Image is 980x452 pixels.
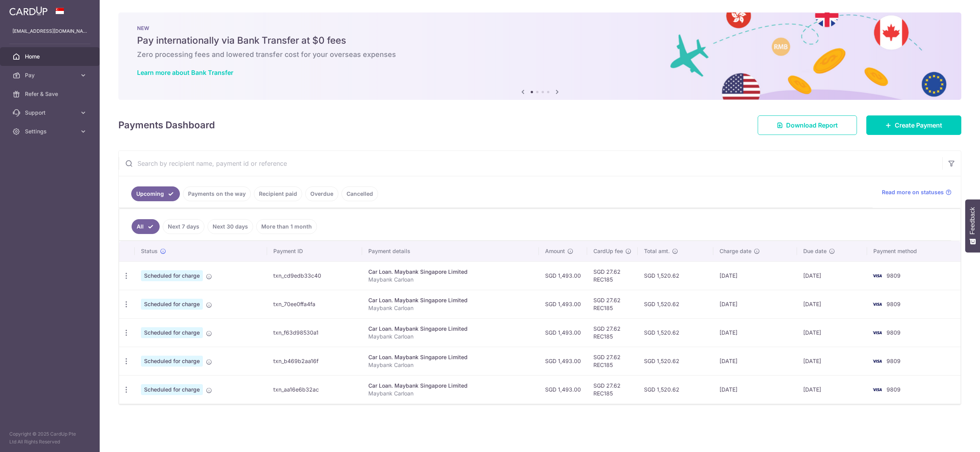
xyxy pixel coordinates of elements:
span: Total amt. [644,247,670,255]
td: [DATE] [713,347,797,375]
span: Feedback [969,207,976,234]
td: SGD 1,520.62 [638,261,713,290]
td: SGD 27.62 REC185 [587,347,638,375]
a: Overdue [305,186,338,201]
div: Car Loan. Maybank Singapore Limited [368,325,532,333]
span: Scheduled for charge [141,270,203,281]
h6: Zero processing fees and lowered transfer cost for your overseas expenses [137,50,943,59]
a: Cancelled [341,186,378,201]
span: Read more on statuses [882,188,944,196]
td: SGD 1,493.00 [539,318,587,347]
a: Recipient paid [254,186,302,201]
p: NEW [137,25,943,31]
button: Feedback - Show survey [965,199,980,252]
span: Refer & Save [25,90,76,98]
td: SGD 27.62 REC185 [587,261,638,290]
a: Learn more about Bank Transfer [137,69,233,76]
img: Bank Card [869,385,885,394]
td: [DATE] [797,261,867,290]
span: Create Payment [895,121,942,130]
td: SGD 27.62 REC185 [587,318,638,347]
img: Bank Card [869,300,885,309]
span: Scheduled for charge [141,384,203,395]
span: Scheduled for charge [141,356,203,367]
input: Search by recipient name, payment id or reference [119,151,942,176]
a: Create Payment [866,115,961,135]
span: CardUp fee [593,247,623,255]
td: SGD 1,520.62 [638,375,713,404]
span: Settings [25,128,76,135]
td: SGD 27.62 REC185 [587,290,638,318]
span: Scheduled for charge [141,299,203,310]
a: Upcoming [131,186,180,201]
td: SGD 1,493.00 [539,261,587,290]
span: Pay [25,71,76,79]
a: Read more on statuses [882,188,952,196]
td: txn_70ee0ffa4fa [267,290,362,318]
td: SGD 27.62 REC185 [587,375,638,404]
span: Scheduled for charge [141,327,203,338]
td: [DATE] [797,290,867,318]
td: txn_b469b2aa16f [267,347,362,375]
a: Next 30 days [208,219,253,234]
div: Car Loan. Maybank Singapore Limited [368,268,532,276]
a: Next 7 days [163,219,204,234]
div: Car Loan. Maybank Singapore Limited [368,296,532,304]
span: Support [25,109,76,117]
td: txn_f63d98530a1 [267,318,362,347]
td: [DATE] [797,347,867,375]
p: [EMAIL_ADDRESS][DOMAIN_NAME] [12,27,87,35]
td: txn_aa16e6b32ac [267,375,362,404]
img: CardUp [9,6,48,16]
img: Bank Card [869,356,885,366]
img: Bank Card [869,271,885,280]
h4: Payments Dashboard [118,118,215,132]
a: All [132,219,160,234]
td: SGD 1,520.62 [638,290,713,318]
td: [DATE] [713,375,797,404]
td: SGD 1,520.62 [638,347,713,375]
span: Amount [545,247,565,255]
img: Bank Card [869,328,885,337]
a: Download Report [758,115,857,135]
span: Download Report [786,121,838,130]
td: [DATE] [713,261,797,290]
span: 9809 [887,272,901,279]
span: 9809 [887,358,901,364]
td: SGD 1,493.00 [539,290,587,318]
td: [DATE] [713,318,797,347]
span: Charge date [720,247,751,255]
th: Payment details [362,241,538,261]
p: Maybank Carloan [368,276,532,284]
td: SGD 1,493.00 [539,375,587,404]
span: 9809 [887,329,901,336]
a: Payments on the way [183,186,251,201]
div: Car Loan. Maybank Singapore Limited [368,382,532,390]
td: SGD 1,520.62 [638,318,713,347]
img: Bank transfer banner [118,12,961,100]
span: Status [141,247,158,255]
td: txn_cd9edb33c40 [267,261,362,290]
div: Car Loan. Maybank Singapore Limited [368,353,532,361]
td: SGD 1,493.00 [539,347,587,375]
h5: Pay internationally via Bank Transfer at $0 fees [137,34,943,47]
span: Home [25,53,76,60]
th: Payment method [867,241,961,261]
span: Due date [803,247,827,255]
td: [DATE] [797,375,867,404]
td: [DATE] [797,318,867,347]
span: 9809 [887,386,901,393]
p: Maybank Carloan [368,390,532,397]
td: [DATE] [713,290,797,318]
a: More than 1 month [256,219,317,234]
p: Maybank Carloan [368,361,532,369]
p: Maybank Carloan [368,333,532,340]
p: Maybank Carloan [368,304,532,312]
th: Payment ID [267,241,362,261]
iframe: Opens a widget where you can find more information [930,429,972,448]
span: 9809 [887,301,901,307]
